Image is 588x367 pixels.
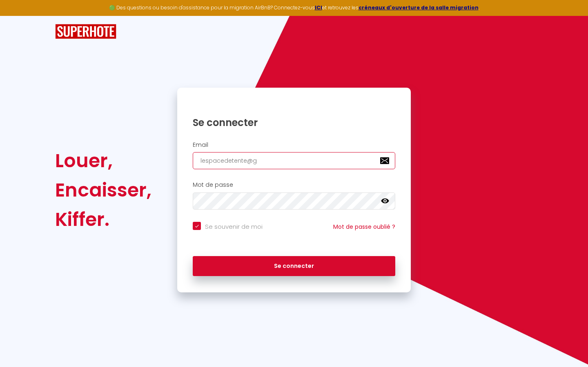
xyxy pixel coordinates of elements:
[193,141,395,148] h2: Email
[193,256,395,276] button: Se connecter
[55,24,116,39] img: SuperHote logo
[55,205,151,234] div: Kiffer.
[333,223,395,231] a: Mot de passe oublié ?
[7,3,31,28] button: Ouvrir le widget de chat LiveChat
[193,152,395,169] input: Ton Email
[193,116,395,129] h1: Se connecter
[359,4,479,11] a: créneaux d'ouverture de la salle migration
[55,146,151,175] div: Louer,
[193,181,395,188] h2: Mot de passe
[55,175,151,205] div: Encaisser,
[315,4,322,11] a: ICI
